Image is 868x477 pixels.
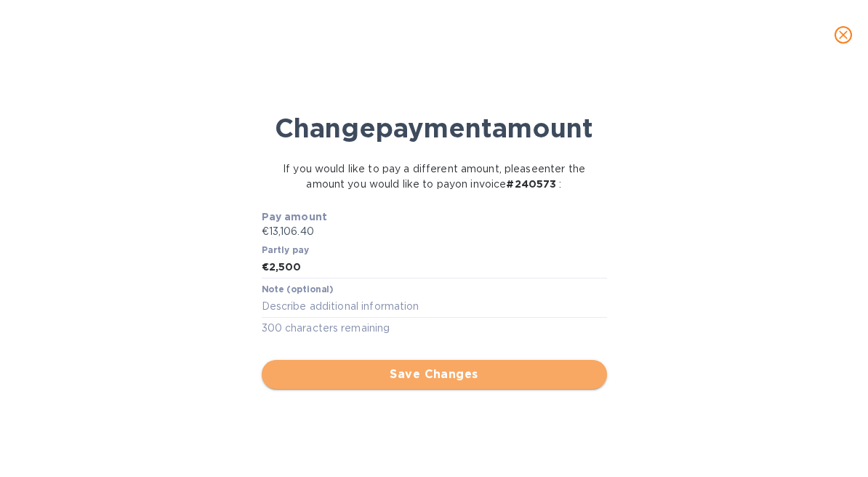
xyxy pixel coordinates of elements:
b: Change payment amount [275,112,593,144]
span: Save Changes [273,366,595,383]
p: €13,106.40 [262,224,607,239]
input: Enter the amount you would like to pay [269,257,607,278]
button: Save Changes [262,360,607,389]
label: Partly pay [262,246,310,254]
b: Pay amount [262,211,328,223]
button: close [826,17,861,52]
p: If you would like to pay a different amount, please enter the amount you would like to pay on inv... [270,161,598,192]
b: # 240573 [506,178,556,190]
div: € [262,257,269,278]
p: 300 characters remaining [262,320,607,337]
label: Note (optional) [262,285,333,294]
